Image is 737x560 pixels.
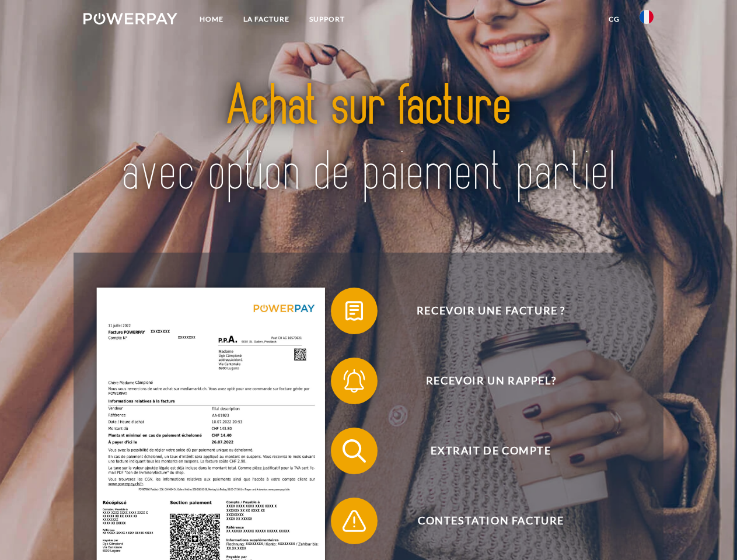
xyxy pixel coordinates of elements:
[190,9,233,30] a: Home
[599,9,630,30] a: CG
[348,288,634,334] span: Recevoir une facture ?
[340,506,369,535] img: qb_warning.svg
[233,9,299,30] a: LA FACTURE
[299,9,355,30] a: Support
[331,498,634,544] button: Contestation Facture
[111,56,626,223] img: title-powerpay_fr.svg
[348,498,634,544] span: Contestation Facture
[348,428,634,474] span: Extrait de compte
[331,358,634,404] button: Recevoir un rappel?
[340,436,369,466] img: qb_search.svg
[340,366,369,395] img: qb_bell.svg
[331,288,634,334] button: Recevoir une facture ?
[83,13,177,24] img: logo-powerpay-white.svg
[348,358,634,404] span: Recevoir un rappel?
[331,428,634,474] button: Extrait de compte
[340,296,369,325] img: qb_bill.svg
[640,10,654,24] img: fr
